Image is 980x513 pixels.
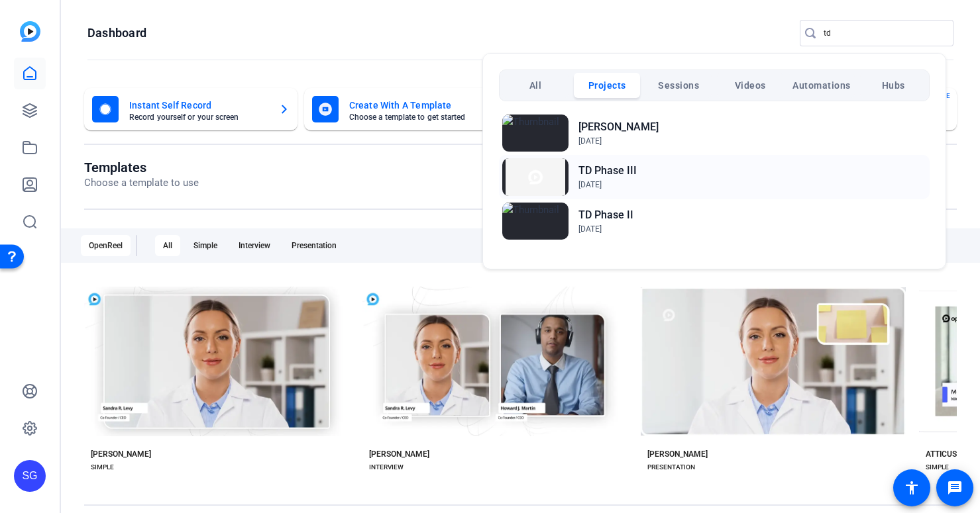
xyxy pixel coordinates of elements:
[578,163,637,179] h2: TD Phase III
[882,73,905,97] span: Hubs
[578,207,633,223] h2: TD Phase II
[578,136,602,146] span: [DATE]
[578,180,602,189] span: [DATE]
[792,73,851,97] span: Automations
[502,115,569,152] img: Thumbnail
[658,73,699,97] span: Sessions
[588,73,626,97] span: Projects
[578,119,659,135] h2: [PERSON_NAME]
[529,73,542,97] span: All
[502,203,569,240] img: Thumbnail
[502,158,569,195] img: Thumbnail
[578,224,602,234] span: [DATE]
[735,73,766,97] span: Videos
